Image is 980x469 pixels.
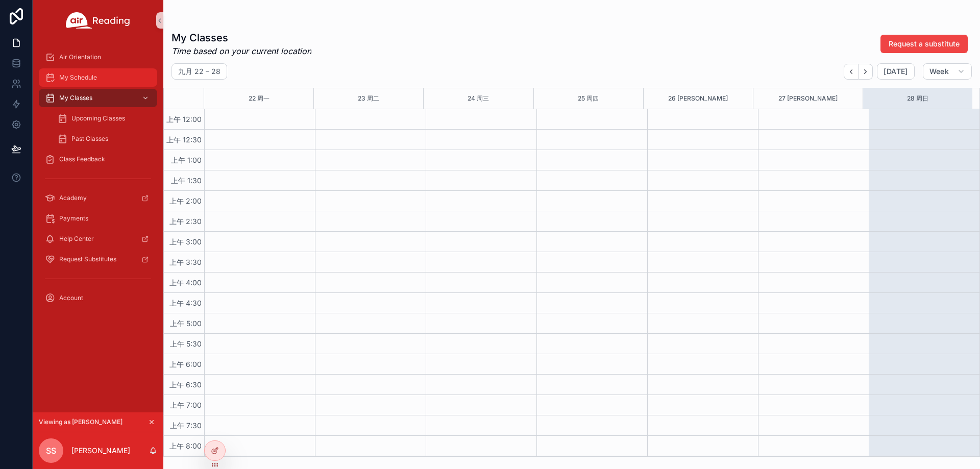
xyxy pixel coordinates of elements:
[167,380,204,389] span: 上午 6:30
[923,63,972,80] button: Week
[59,235,94,243] span: Help Center
[929,67,949,76] span: Week
[168,176,204,185] span: 上午 1:30
[71,114,125,122] span: Upcoming Classes
[164,135,204,144] span: 上午 12:30
[39,250,157,268] a: Request Substitutes
[164,115,204,124] span: 上午 12:00
[39,48,157,66] a: Air Orientation
[468,88,489,109] button: 24 周三
[71,446,130,456] p: [PERSON_NAME]
[167,319,204,328] span: 上午 5:00
[167,339,204,348] span: 上午 5:30
[59,155,105,163] span: Class Feedback
[59,194,87,202] span: Academy
[167,401,204,409] span: 上午 7:00
[39,209,157,228] a: Payments
[167,237,204,246] span: 上午 3:00
[167,258,204,266] span: 上午 3:30
[39,418,122,426] span: Viewing as [PERSON_NAME]
[167,217,204,226] span: 上午 2:30
[877,63,914,80] button: [DATE]
[59,73,97,82] span: My Schedule
[39,68,157,87] a: My Schedule
[167,299,204,307] span: 上午 4:30
[171,45,311,57] em: Time based on your current location
[178,66,220,77] h2: 九月 22 – 28
[889,39,960,49] span: Request a substitute
[39,189,157,207] a: Academy
[39,150,157,168] a: Class Feedback
[33,41,163,320] div: scrollable content
[884,67,908,76] span: [DATE]
[59,294,83,302] span: Account
[167,196,204,205] span: 上午 2:00
[51,109,157,128] a: Upcoming Classes
[358,88,379,109] button: 23 周二
[167,421,204,430] span: 上午 7:30
[859,64,873,80] button: Next
[578,88,599,109] button: 25 周四
[171,31,311,45] h1: My Classes
[51,130,157,148] a: Past Classes
[844,64,859,80] button: Back
[778,88,838,109] button: 27 [PERSON_NAME]
[880,35,968,53] button: Request a substitute
[59,214,88,223] span: Payments
[39,289,157,307] a: Account
[39,230,157,248] a: Help Center
[59,53,101,61] span: Air Orientation
[668,88,728,109] button: 26 [PERSON_NAME]
[167,360,204,368] span: 上午 6:00
[249,88,269,109] button: 22 周一
[46,445,56,457] span: SS
[167,278,204,287] span: 上午 4:00
[39,89,157,107] a: My Classes
[907,88,928,109] button: 28 周日
[168,156,204,164] span: 上午 1:00
[59,255,116,263] span: Request Substitutes
[66,12,130,29] img: App logo
[167,441,204,450] span: 上午 8:00
[59,94,92,102] span: My Classes
[71,135,108,143] span: Past Classes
